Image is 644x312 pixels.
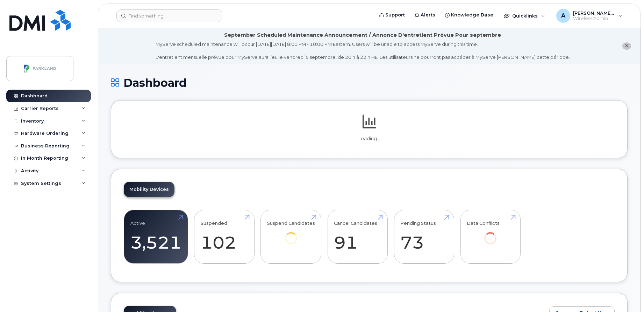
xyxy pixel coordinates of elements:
p: Loading... [124,136,615,142]
a: Active 3,521 [130,214,181,260]
h1: Dashboard [111,77,628,89]
a: Suspend Candidates [267,214,315,254]
div: September Scheduled Maintenance Announcement / Annonce D'entretient Prévue Pour septembre [224,32,501,39]
a: Suspended 102 [201,214,248,260]
a: Pending Status 73 [400,214,448,260]
div: MyServe scheduled maintenance will occur [DATE][DATE] 8:00 PM - 10:00 PM Eastern. Users will be u... [156,41,570,61]
a: Mobility Devices [124,182,174,197]
button: close notification [622,42,631,50]
a: Cancel Candidates 91 [334,214,381,260]
a: Data Conflicts [467,214,514,254]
